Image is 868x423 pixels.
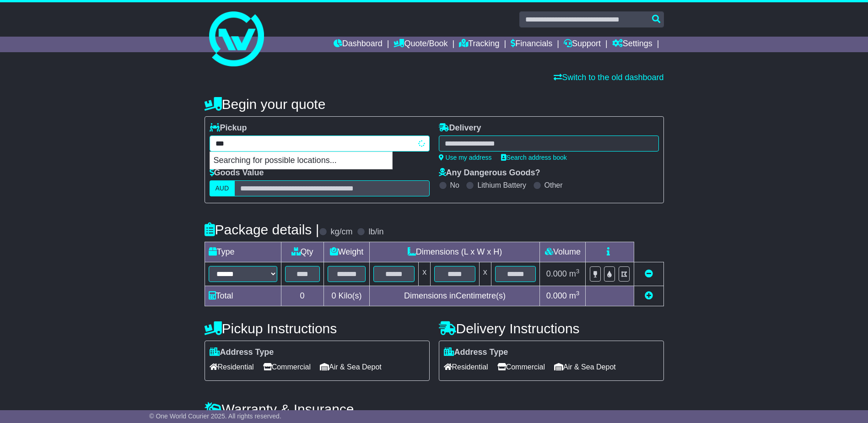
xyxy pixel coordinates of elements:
[263,360,311,374] span: Commercial
[479,262,491,286] td: x
[281,286,323,306] td: 0
[612,37,652,52] a: Settings
[205,401,664,417] h4: Warranty & Insurance
[370,286,540,306] td: Dimensions in Centimetre(s)
[450,181,459,190] label: No
[205,222,319,237] h4: Package details |
[497,360,545,374] span: Commercial
[511,37,552,52] a: Financials
[545,181,563,190] label: Other
[569,269,580,278] span: m
[205,97,664,112] h4: Begin your quote
[546,291,567,300] span: 0.000
[210,123,247,133] label: Pickup
[546,269,567,278] span: 0.000
[554,360,616,374] span: Air & Sea Depot
[334,37,383,52] a: Dashboard
[323,286,370,306] td: Kilo(s)
[210,136,430,152] typeahead: Please provide city
[439,123,481,133] label: Delivery
[444,360,488,374] span: Residential
[205,242,281,262] td: Type
[210,168,264,178] label: Goods Value
[645,291,653,300] a: Add new item
[645,269,653,278] a: Remove this item
[323,242,370,262] td: Weight
[281,242,323,262] td: Qty
[564,37,601,52] a: Support
[370,242,540,262] td: Dimensions (L x W x H)
[540,242,586,262] td: Volume
[444,347,508,358] label: Address Type
[459,37,499,52] a: Tracking
[576,268,580,275] sup: 3
[205,321,430,336] h4: Pickup Instructions
[149,412,281,420] span: © One World Courier 2025. All rights reserved.
[330,227,352,237] label: kg/cm
[394,37,447,52] a: Quote/Book
[368,227,383,237] label: lb/in
[477,181,526,190] label: Lithium Battery
[439,321,664,336] h4: Delivery Instructions
[439,154,492,161] a: Use my address
[210,152,392,169] p: Searching for possible locations...
[439,168,540,178] label: Any Dangerous Goods?
[210,347,274,358] label: Address Type
[569,291,580,300] span: m
[210,360,254,374] span: Residential
[205,286,281,306] td: Total
[210,180,235,196] label: AUD
[576,290,580,297] sup: 3
[501,154,567,161] a: Search address book
[554,73,663,82] a: Switch to the old dashboard
[331,291,336,300] span: 0
[419,262,431,286] td: x
[320,360,382,374] span: Air & Sea Depot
